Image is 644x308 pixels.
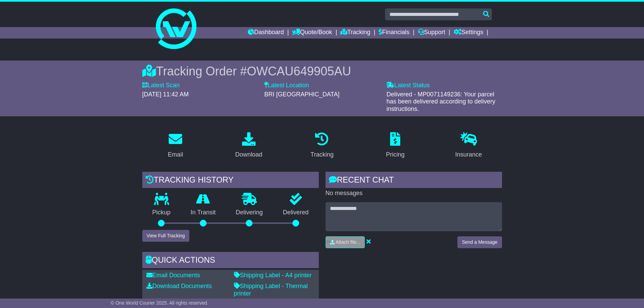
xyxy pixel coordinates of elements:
label: Latest Location [264,82,309,89]
p: In Transit [181,209,226,216]
label: Latest Status [386,82,430,89]
a: Tracking [340,27,370,39]
a: Financials [379,27,409,39]
div: Tracking history [142,172,319,190]
p: Delivered [273,209,319,216]
span: [DATE] 11:42 AM [142,91,189,98]
span: BRI [GEOGRAPHIC_DATA] [264,91,339,98]
button: View Full Tracking [142,230,189,242]
div: Download [235,150,262,159]
a: Download [231,130,267,162]
a: Insurance [451,130,486,162]
a: Shipping Label - A4 printer [234,272,312,279]
p: No messages [326,190,502,197]
label: Latest Scan [142,82,180,89]
div: Tracking Order # [142,64,502,78]
div: Email [168,150,183,159]
div: Tracking [310,150,333,159]
span: OWCAU649905AU [247,64,351,78]
div: RECENT CHAT [326,172,502,190]
a: Tracking [306,130,338,162]
a: Support [418,27,445,39]
a: Download Documents [146,283,212,289]
span: © One World Courier 2025. All rights reserved. [111,300,209,306]
a: Shipping Label - Thermal printer [234,283,308,297]
p: Pickup [142,209,181,216]
a: Email Documents [146,272,200,279]
a: Email [163,130,187,162]
div: Insurance [455,150,482,159]
div: Pricing [386,150,405,159]
span: Delivered - MP0071149236: Your parcel has been delivered according to delivery instructions. [386,91,495,112]
div: Quick Actions [142,252,319,270]
a: Pricing [382,130,409,162]
p: Delivering [226,209,273,216]
a: Dashboard [248,27,284,39]
a: Settings [454,27,483,39]
a: Quote/Book [292,27,332,39]
button: Send a Message [457,236,502,248]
